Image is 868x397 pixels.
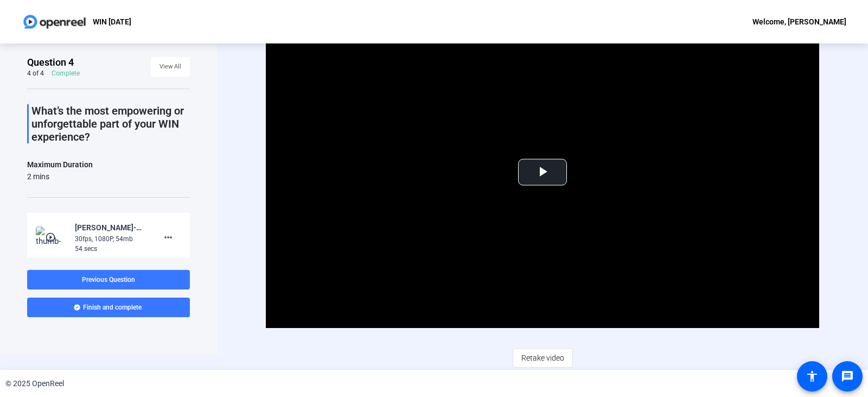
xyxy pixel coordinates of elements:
[513,348,573,368] button: Retake video
[82,276,135,283] span: Previous Question
[36,226,68,248] img: thumb-nail
[27,56,74,69] span: Question 4
[27,158,93,171] div: Maximum Duration
[27,298,190,317] button: Finish and complete
[75,244,148,254] div: 54 secs
[22,11,87,33] img: OpenReel logo
[93,15,131,28] p: WIN [DATE]
[31,104,190,143] p: What’s the most empowering or unforgettable part of your WIN experience?
[75,234,148,244] div: 30fps, 1080P, 54mb
[83,303,142,312] span: Finish and complete
[521,348,564,368] span: Retake video
[806,370,819,383] mat-icon: accessibility
[151,57,190,77] button: View All
[5,378,64,389] div: © 2025 OpenReel
[45,232,58,243] mat-icon: play_circle_outline
[75,221,148,234] div: [PERSON_NAME]-WIN [DATE]-WIN September 2025-1759947728656-webcam
[162,231,175,244] mat-icon: more_horiz
[27,171,93,182] div: 2 mins
[841,370,854,383] mat-icon: message
[159,59,181,75] span: View All
[27,270,190,289] button: Previous Question
[52,69,80,78] div: Complete
[27,69,44,78] div: 4 of 4
[518,159,567,185] button: Play Video
[266,16,819,328] div: Video Player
